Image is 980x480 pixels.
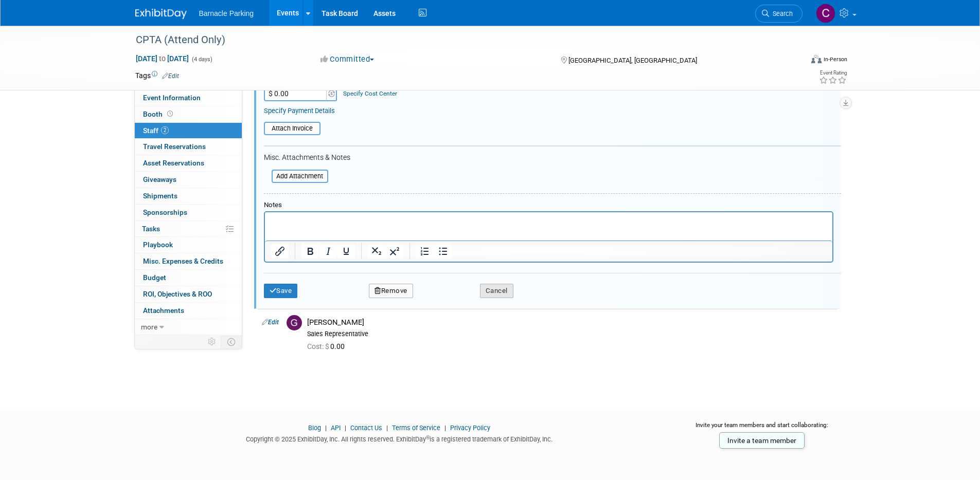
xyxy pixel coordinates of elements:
[307,342,330,350] span: Cost: $
[331,424,341,432] a: API
[769,10,793,17] span: Search
[135,303,242,319] a: Attachments
[142,225,160,233] span: Tasks
[141,323,157,331] span: more
[135,139,242,155] a: Travel Reservations
[165,110,175,118] span: Booth not reserved yet
[719,432,805,449] a: Invite a team member
[342,424,349,432] span: |
[337,244,355,259] button: Underline
[135,270,242,286] a: Budget
[143,159,204,167] span: Asset Reservations
[386,244,403,259] button: Superscript
[679,421,845,436] div: Invite your team members and start collaborating:
[384,424,390,432] span: |
[132,31,787,49] div: CPTA (Attend Only)
[135,70,179,81] td: Tags
[308,424,321,432] a: Blog
[271,244,289,259] button: Insert/edit link
[135,221,242,237] a: Tasks
[442,424,449,432] span: |
[143,192,177,200] span: Shipments
[135,54,189,63] span: [DATE] [DATE]
[568,57,697,64] span: [GEOGRAPHIC_DATA], [GEOGRAPHIC_DATA]
[264,107,335,115] a: Specify Payment Details
[143,126,169,135] span: Staff
[264,201,833,210] div: Notes
[143,241,173,249] span: Playbook
[135,237,242,253] a: Playbook
[307,330,833,338] div: Sales Representative
[450,424,490,432] a: Privacy Policy
[416,244,434,259] button: Numbered list
[350,424,382,432] a: Contact Us
[369,284,413,298] button: Remove
[135,9,187,19] img: ExhibitDay
[157,54,167,63] span: to
[162,72,179,80] a: Edit
[265,212,832,241] iframe: Rich Text Area
[301,244,319,259] button: Bold
[135,123,242,139] a: Staff2
[143,290,212,298] span: ROI, Objectives & ROO
[135,319,242,335] a: more
[343,90,397,97] a: Specify Cost Center
[264,153,841,162] div: Misc. Attachments & Notes
[368,244,385,259] button: Subscript
[264,284,298,298] button: Save
[143,306,184,315] span: Attachments
[143,110,175,118] span: Booth
[392,424,440,432] a: Terms of Service
[434,244,452,259] button: Bullet list
[135,90,242,106] a: Event Information
[203,335,221,348] td: Personalize Event Tab Strip
[823,56,847,63] div: In-Person
[323,424,329,432] span: |
[135,205,242,220] a: Sponsorships
[480,284,513,298] button: Cancel
[143,257,223,265] span: Misc. Expenses & Credits
[143,273,166,282] span: Budget
[161,126,169,134] span: 2
[287,315,302,330] img: G.jpg
[191,56,212,63] span: (4 days)
[307,318,833,327] div: [PERSON_NAME]
[135,253,242,269] a: Misc. Expenses & Credits
[143,175,176,183] span: Giveaways
[742,53,848,69] div: Event Format
[143,142,206,151] span: Travel Reservations
[262,319,279,326] a: Edit
[426,435,430,440] sup: ®
[199,9,254,17] span: Barnacle Parking
[319,244,337,259] button: Italic
[135,432,664,444] div: Copyright © 2025 ExhibitDay, Inc. All rights reserved. ExhibitDay is a registered trademark of Ex...
[811,55,822,63] img: Format-Inperson.png
[135,286,242,302] a: ROI, Objectives & ROO
[135,188,242,204] a: Shipments
[221,335,242,348] td: Toggle Event Tabs
[135,172,242,188] a: Giveaways
[819,70,847,76] div: Event Rating
[816,4,835,23] img: Courtney Daniel
[143,208,187,216] span: Sponsorships
[755,5,803,23] a: Search
[317,54,378,65] button: Committed
[307,342,349,350] span: 0.00
[135,155,242,171] a: Asset Reservations
[135,106,242,122] a: Booth
[143,94,201,102] span: Event Information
